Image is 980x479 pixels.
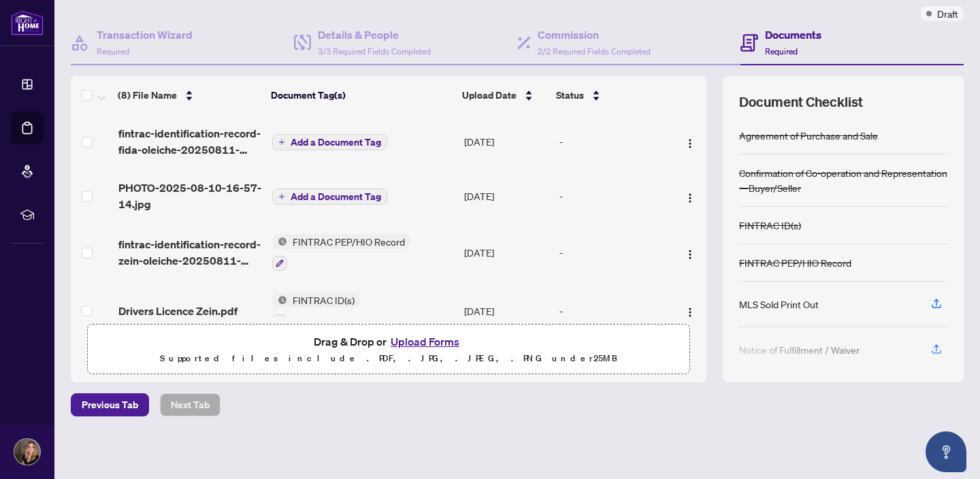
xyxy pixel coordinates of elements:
[679,242,701,263] button: Logo
[685,138,696,149] img: Logo
[739,165,947,195] div: Confirmation of Co-operation and Representation—Buyer/Seller
[685,249,696,260] img: Logo
[112,76,265,114] th: (8) File Name
[679,185,701,207] button: Logo
[457,76,551,114] th: Upload Date
[739,128,878,143] div: Agreement of Purchase and Sale
[937,6,958,21] span: Draft
[287,293,360,308] span: FINTRAC ID(s)
[685,307,696,318] img: Logo
[765,27,821,43] h4: Documents
[272,188,387,205] button: Add a Document Tag
[278,193,285,200] span: plus
[387,333,463,350] button: Upload Forms
[272,293,287,308] img: Status Icon
[118,125,261,158] span: fintrac-identification-record-fida-oleiche-20250811-120111.pdf
[291,137,381,147] span: Add a Document Tag
[559,303,668,318] div: -
[272,293,360,329] button: Status IconFINTRAC ID(s)
[739,297,819,312] div: MLS Sold Print Out
[278,139,285,146] span: plus
[459,169,554,223] td: [DATE]
[82,394,138,416] span: Previous Tab
[96,350,681,367] p: Supported files include .PDF, .JPG, .JPEG, .PNG under 25 MB
[160,393,220,416] button: Next Tab
[71,393,149,416] button: Previous Tab
[765,46,798,56] span: Required
[88,325,689,375] span: Drag & Drop orUpload FormsSupported files include .PDF, .JPG, .JPEG, .PNG under25MB
[739,218,801,233] div: FINTRAC ID(s)
[118,88,177,103] span: (8) File Name
[11,10,44,35] img: logo
[272,234,287,249] img: Status Icon
[272,234,410,271] button: Status IconFINTRAC PEP/HIO Record
[679,131,701,152] button: Logo
[318,46,431,56] span: 3/3 Required Fields Completed
[685,193,696,203] img: Logo
[314,333,463,350] span: Drag & Drop or
[538,27,651,43] h4: Commission
[14,439,40,465] img: Profile Icon
[739,342,860,357] div: Notice of Fulfillment / Waiver
[559,134,668,149] div: -
[739,255,851,270] div: FINTRAC PEP/HIO Record
[118,303,238,319] span: Drivers Licence Zein.pdf
[459,114,554,169] td: [DATE]
[272,188,387,205] button: Add a Document Tag
[462,88,517,103] span: Upload Date
[118,236,261,269] span: fintrac-identification-record-zein-oleiche-20250811-115426.pdf
[559,245,668,260] div: -
[538,46,651,56] span: 2/2 Required Fields Completed
[272,134,387,150] button: Add a Document Tag
[739,93,863,112] span: Document Checklist
[459,282,554,340] td: [DATE]
[272,133,387,151] button: Add a Document Tag
[556,88,584,103] span: Status
[551,76,669,114] th: Status
[459,223,554,282] td: [DATE]
[97,27,193,43] h4: Transaction Wizard
[679,300,701,322] button: Logo
[265,76,457,114] th: Document Tag(s)
[559,188,668,203] div: -
[97,46,129,56] span: Required
[118,180,261,212] span: PHOTO-2025-08-10-16-57-14.jpg
[318,27,431,43] h4: Details & People
[926,431,966,472] button: Open asap
[287,234,410,249] span: FINTRAC PEP/HIO Record
[291,192,381,201] span: Add a Document Tag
